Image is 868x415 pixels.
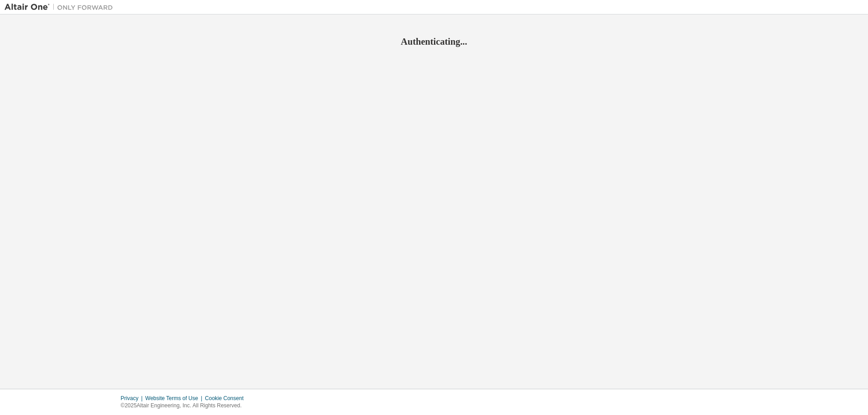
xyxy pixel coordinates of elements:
div: Privacy [121,395,145,402]
p: © 2025 Altair Engineering, Inc. All Rights Reserved. [121,402,249,410]
img: Altair One [5,3,118,12]
div: Website Terms of Use [145,395,205,402]
h2: Authenticating... [5,36,863,47]
div: Cookie Consent [205,395,249,402]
